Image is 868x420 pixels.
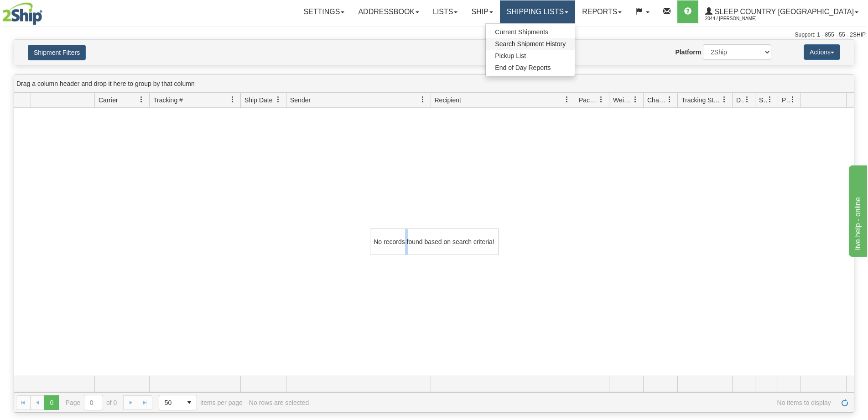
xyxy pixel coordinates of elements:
[717,92,732,107] a: Tracking Status filter column settings
[464,0,499,23] a: Ship
[134,92,149,107] a: Carrier filter column settings
[435,96,461,105] span: Recipient
[759,96,767,105] span: Shipment Issues
[296,0,351,23] a: Settings
[270,92,286,107] a: Ship Date filter column settings
[182,395,197,410] span: select
[495,28,548,36] span: Current Shipments
[66,395,117,410] span: Page of 0
[705,14,774,23] span: 2044 / [PERSON_NAME]
[99,96,118,105] span: Carrier
[782,96,790,105] span: Pickup Status
[495,64,551,71] span: End of Day Reports
[7,5,84,16] div: live help - online
[628,92,643,107] a: Weight filter column settings
[847,163,867,256] iframe: chat widget
[613,96,632,105] span: Weight
[486,62,575,74] a: End of Day Reports
[739,92,755,107] a: Delivery Status filter column settings
[44,395,59,410] span: Page 0
[500,0,575,23] a: Shipping lists
[575,0,629,23] a: Reports
[762,92,778,107] a: Shipment Issues filter column settings
[225,92,240,107] a: Tracking # filter column settings
[698,0,865,23] a: Sleep Country [GEOGRAPHIC_DATA] 2044 / [PERSON_NAME]
[2,31,866,39] div: Support: 1 - 855 - 55 - 2SHIP
[14,75,854,93] div: grid grouping header
[244,96,272,105] span: Ship Date
[351,0,426,23] a: Addressbook
[675,48,701,57] label: Platform
[736,96,744,105] span: Delivery Status
[559,92,575,107] a: Recipient filter column settings
[662,92,677,107] a: Charge filter column settings
[495,40,566,48] span: Search Shipment History
[290,96,311,105] span: Sender
[785,92,800,107] a: Pickup Status filter column settings
[579,96,598,105] span: Packages
[159,395,243,410] span: items per page
[647,96,666,105] span: Charge
[2,2,42,25] img: logo2044.jpg
[153,96,183,105] span: Tracking #
[28,45,86,60] button: Shipment Filters
[593,92,609,107] a: Packages filter column settings
[486,50,575,62] a: Pickup List
[370,229,499,255] div: No records found based on search criteria!
[249,399,309,406] div: No rows are selected
[315,399,831,406] span: No items to display
[712,8,854,16] span: Sleep Country [GEOGRAPHIC_DATA]
[165,398,177,407] span: 50
[486,26,575,38] a: Current Shipments
[415,92,431,107] a: Sender filter column settings
[804,44,840,60] button: Actions
[159,395,197,410] span: Page sizes drop down
[495,52,526,59] span: Pickup List
[486,38,575,50] a: Search Shipment History
[681,96,721,105] span: Tracking Status
[837,395,852,410] a: Refresh
[426,0,464,23] a: Lists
